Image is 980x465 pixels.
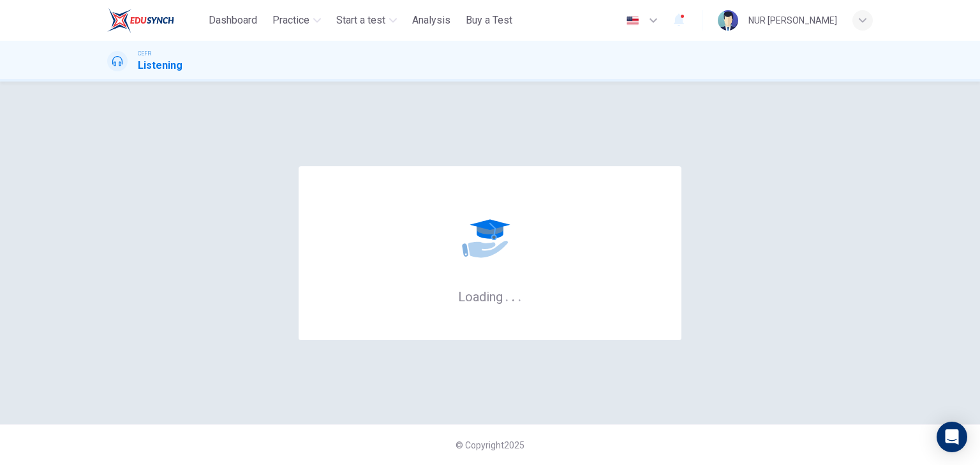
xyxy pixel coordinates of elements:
[458,288,522,304] h6: Loading
[461,9,517,32] button: Buy a Test
[625,16,641,25] img: en
[204,9,262,32] button: Dashboard
[107,8,174,33] img: ELTC logo
[412,13,450,28] span: Analysis
[336,13,385,28] span: Start a test
[267,9,326,32] button: Practice
[209,13,257,28] span: Dashboard
[407,9,456,32] button: Analysis
[107,8,204,33] a: ELTC logo
[272,13,309,28] span: Practice
[331,9,402,32] button: Start a test
[456,440,524,450] span: © Copyright 2025
[511,285,516,306] h6: .
[505,285,509,306] h6: .
[466,13,512,28] span: Buy a Test
[138,58,182,73] h1: Listening
[138,49,151,58] span: CEFR
[937,422,967,452] div: Open Intercom Messenger
[718,10,738,31] img: Profile picture
[517,285,522,306] h6: .
[748,13,837,28] div: NUR [PERSON_NAME]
